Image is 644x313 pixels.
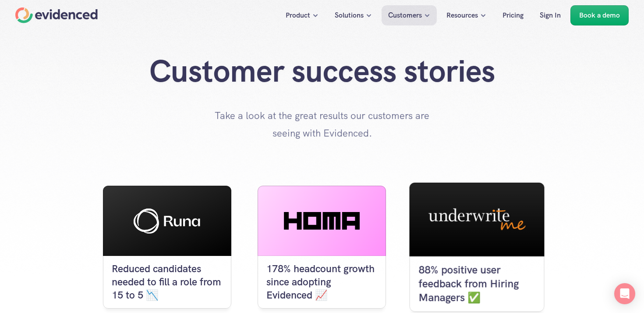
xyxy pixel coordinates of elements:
[103,186,231,309] a: Reduced candidates needed to fill a role from 15 to 5 📉
[446,10,478,21] p: Resources
[533,5,567,25] a: Sign In
[15,7,98,23] a: Home
[212,107,432,142] p: Take a look at the great results our customers are seeing with Evidenced.
[409,183,544,312] a: 88% positive user feedback from Hiring Managers ✅
[335,10,364,21] p: Solutions
[614,283,635,304] div: Open Intercom Messenger
[388,10,422,21] p: Customers
[112,263,223,302] p: Reduced candidates needed to fill a role from 15 to 5 📉
[418,263,535,305] p: 88% positive user feedback from Hiring Managers ✅
[147,53,497,90] h1: Customer success stories
[570,5,629,25] a: Book a demo
[286,10,310,21] p: Product
[496,5,530,25] a: Pricing
[502,10,524,21] p: Pricing
[266,263,377,302] p: 178% headcount growth since adopting Evidenced 📈
[579,10,620,21] p: Book a demo
[258,186,386,309] a: 178% headcount growth since adopting Evidenced 📈
[540,10,561,21] p: Sign In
